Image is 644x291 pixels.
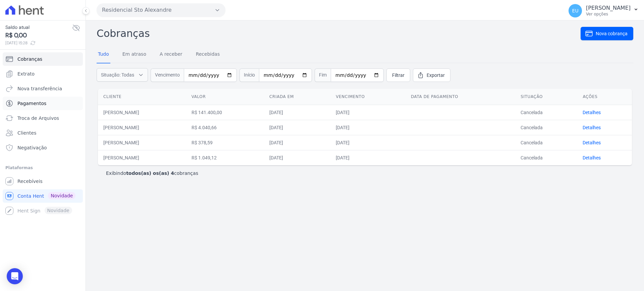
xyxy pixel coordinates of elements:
a: A receber [158,46,184,63]
span: Início [239,68,259,82]
h2: Cobranças [97,26,581,41]
span: Situação: Todas [101,71,134,78]
td: [DATE] [330,120,406,135]
span: Filtrar [392,72,405,79]
td: [DATE] [264,135,330,150]
span: Conta Hent [17,193,44,199]
td: Cancelada [515,150,577,165]
span: Troca de Arquivos [17,115,59,122]
td: R$ 1.049,12 [186,150,264,165]
a: Cobranças [3,52,83,66]
td: Cancelada [515,120,577,135]
a: Clientes [3,126,83,140]
a: Recebíveis [3,175,83,188]
td: R$ 141.400,00 [186,105,264,120]
span: EU [572,8,579,13]
span: Novidade [48,192,75,199]
a: Filtrar [386,68,410,82]
span: Saldo atual [5,24,72,31]
nav: Sidebar [5,52,80,217]
span: Nova cobrança [596,30,628,37]
th: Criada em [264,89,330,105]
td: R$ 378,59 [186,135,264,150]
td: [DATE] [330,135,406,150]
span: Exportar [427,72,445,79]
a: Detalhes [583,140,601,145]
a: Negativação [3,141,83,154]
td: [DATE] [330,105,406,120]
th: Vencimento [330,89,406,105]
button: Residencial Sto Alexandre [97,3,225,17]
span: Clientes [17,130,36,136]
div: Open Intercom Messenger [7,268,23,284]
span: R$ 0,00 [5,31,72,40]
a: Extrato [3,67,83,81]
th: Data de pagamento [406,89,515,105]
span: Nova transferência [17,85,62,92]
th: Valor [186,89,264,105]
a: Em atraso [121,46,148,63]
td: [PERSON_NAME] [98,120,186,135]
p: Ver opções [586,11,631,17]
td: Cancelada [515,105,577,120]
th: Situação [515,89,577,105]
p: Exibindo cobranças [106,170,198,177]
button: Situação: Todas [97,68,148,82]
a: Pagamentos [3,97,83,110]
a: Nova cobrança [581,27,633,40]
button: EU [PERSON_NAME] Ver opções [563,1,644,20]
th: Cliente [98,89,186,105]
td: [DATE] [264,150,330,165]
td: [PERSON_NAME] [98,105,186,120]
span: Extrato [17,70,35,77]
span: Fim [315,68,331,82]
a: Detalhes [583,125,601,130]
span: Negativação [17,144,47,151]
a: Nova transferência [3,82,83,95]
a: Tudo [97,46,110,63]
td: [PERSON_NAME] [98,150,186,165]
td: [DATE] [330,150,406,165]
span: [DATE] 15:28 [5,40,72,46]
p: [PERSON_NAME] [586,5,631,11]
span: Cobranças [17,56,42,62]
td: [DATE] [264,120,330,135]
a: Detalhes [583,110,601,115]
a: Conta Hent Novidade [3,189,83,203]
td: R$ 4.040,66 [186,120,264,135]
td: Cancelada [515,135,577,150]
a: Recebidas [195,46,221,63]
a: Detalhes [583,155,601,160]
th: Ações [577,89,632,105]
div: Plataformas [5,164,80,172]
span: Recebíveis [17,178,43,185]
span: Vencimento [151,68,184,82]
b: todos(as) os(as) 4 [126,171,174,176]
td: [PERSON_NAME] [98,135,186,150]
a: Troca de Arquivos [3,111,83,125]
td: [DATE] [264,105,330,120]
span: Pagamentos [17,100,46,107]
a: Exportar [413,68,450,82]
